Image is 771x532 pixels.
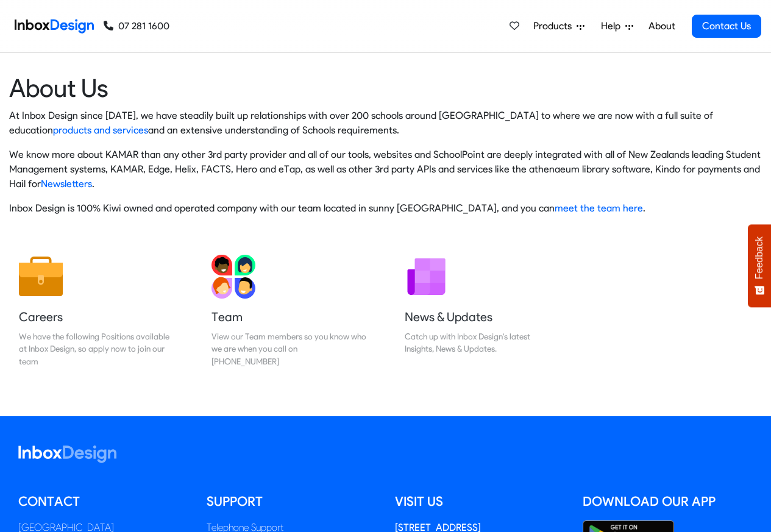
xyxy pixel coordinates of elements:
a: 07 281 1600 [104,19,169,34]
h5: Contact [18,492,188,511]
p: At Inbox Design since [DATE], we have steadily built up relationships with over 200 schools aroun... [9,108,762,138]
p: Inbox Design is 100% Kiwi owned and operated company with our team located in sunny [GEOGRAPHIC_D... [9,201,762,216]
h5: Team [211,308,366,325]
a: News & Updates Catch up with Inbox Design's latest Insights, News & Updates. [395,245,569,377]
a: Careers We have the following Positions available at Inbox Design, so apply now to join our team [9,245,183,377]
heading: About Us [9,73,762,104]
a: meet the team here [555,202,643,214]
h5: Visit us [395,492,565,511]
h5: Careers [19,308,174,325]
span: Feedback [754,236,765,279]
h5: Download our App [583,492,753,511]
a: products and services [53,124,148,136]
span: Products [533,19,577,34]
img: logo_inboxdesign_white.svg [18,445,116,463]
p: We know more about KAMAR than any other 3rd party provider and all of our tools, websites and Sch... [9,147,762,191]
div: View our Team members so you know who we are when you call on [PHONE_NUMBER] [211,330,366,367]
img: 2022_01_13_icon_job.svg [19,255,63,299]
a: Team View our Team members so you know who we are when you call on [PHONE_NUMBER] [202,245,376,377]
img: 2022_01_12_icon_newsletter.svg [405,255,449,299]
span: Help [601,19,625,34]
img: 2022_01_13_icon_team.svg [211,255,255,299]
div: Catch up with Inbox Design's latest Insights, News & Updates. [405,330,560,355]
a: Contact Us [692,15,761,38]
h5: News & Updates [405,308,560,325]
a: About [645,14,678,38]
a: Products [528,14,589,38]
a: Help [596,14,638,38]
button: Feedback - Show survey [748,224,771,307]
h5: Support [207,492,377,511]
a: Newsletters [41,178,92,190]
div: We have the following Positions available at Inbox Design, so apply now to join our team [19,330,174,367]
